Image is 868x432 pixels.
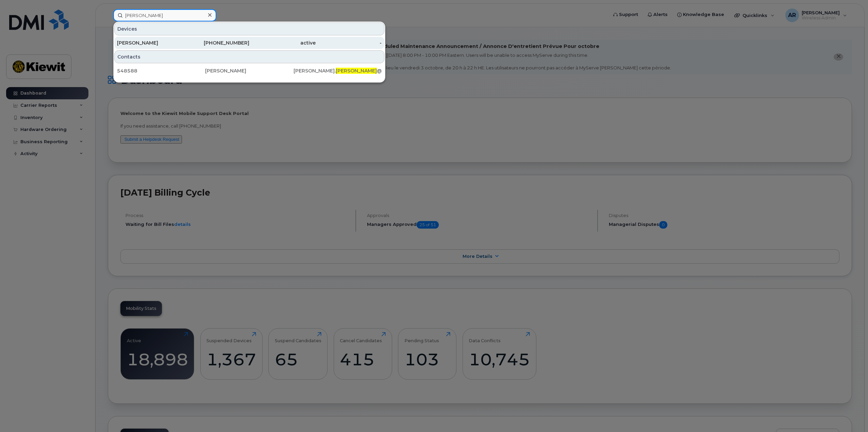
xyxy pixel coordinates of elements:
[294,67,382,74] div: [PERSON_NAME]. @[PERSON_NAME][DOMAIN_NAME]
[336,68,377,74] span: [PERSON_NAME]
[183,39,250,46] div: [PHONE_NUMBER]
[117,67,205,74] div: 548588
[114,22,384,35] div: Devices
[205,67,293,74] div: [PERSON_NAME]
[114,65,384,77] a: 548588[PERSON_NAME][PERSON_NAME].[PERSON_NAME]@[PERSON_NAME][DOMAIN_NAME]
[114,50,384,63] div: Contacts
[117,39,183,46] div: [PERSON_NAME]
[316,39,382,46] div: -
[838,402,863,427] iframe: Messenger Launcher
[114,37,384,49] a: [PERSON_NAME][PHONE_NUMBER]active-
[249,39,316,46] div: active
